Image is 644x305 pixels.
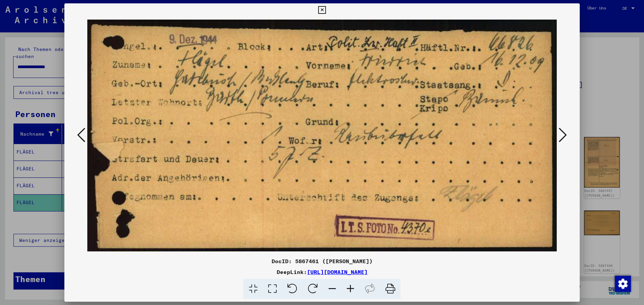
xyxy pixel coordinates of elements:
[614,275,631,292] div: Zustimmung ändern
[64,268,580,276] div: DeepLink:
[87,17,557,254] img: 001.jpg
[307,269,367,275] a: [URL][DOMAIN_NAME]
[615,276,631,292] img: Zustimmung ändern
[64,257,580,265] div: DocID: 5867461 ([PERSON_NAME])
